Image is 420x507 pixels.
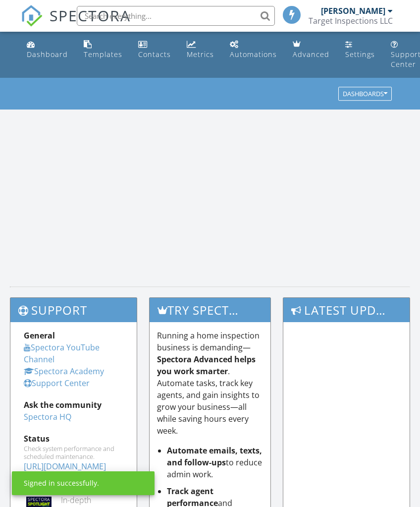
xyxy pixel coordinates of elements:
h3: Latest Updates [283,298,410,322]
button: Dashboards [338,87,392,101]
a: Templates [80,36,126,64]
a: Dashboard [23,36,72,64]
strong: General [24,330,55,341]
div: Templates [84,50,122,59]
div: Contacts [138,50,171,59]
div: Dashboard [27,50,68,59]
div: Check system performance and scheduled maintenance. [24,445,123,460]
div: [PERSON_NAME] [321,6,385,16]
input: Search everything... [77,6,275,26]
a: Contacts [134,36,175,64]
div: Advanced [293,50,329,59]
span: SPECTORA [50,5,131,26]
div: Dashboards [343,91,387,98]
div: Automations [230,50,277,59]
strong: Automate emails, texts, and follow-ups [167,445,262,468]
a: Automations (Basic) [226,36,281,64]
h3: Support [10,298,137,322]
div: Ask the community [24,399,123,411]
div: Status [24,433,123,445]
a: Spectora Academy [24,366,104,377]
a: Support Center [24,378,90,389]
a: Advanced [289,36,333,64]
a: [URL][DOMAIN_NAME] [24,461,106,472]
h3: Try spectora advanced [DATE] [150,298,270,322]
div: Target Inspections LLC [309,16,393,26]
li: to reduce admin work. [167,445,262,480]
div: Settings [345,50,375,59]
img: The Best Home Inspection Software - Spectora [21,5,43,27]
p: Running a home inspection business is demanding— . Automate tasks, track key agents, and gain ins... [157,330,262,437]
a: Spectora YouTube Channel [24,342,100,365]
div: Signed in successfully. [24,478,99,488]
strong: Spectora Advanced helps you work smarter [157,354,256,377]
a: Metrics [183,36,218,64]
a: Settings [341,36,379,64]
div: Metrics [187,50,214,59]
a: SPECTORA [21,13,131,34]
a: Spectora HQ [24,411,71,422]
